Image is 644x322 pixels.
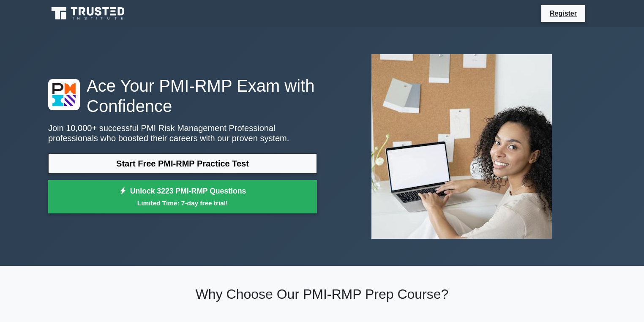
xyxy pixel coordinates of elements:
[48,180,317,214] a: Unlock 3223 PMI-RMP QuestionsLimited Time: 7-day free trial!
[48,123,317,143] p: Join 10,000+ successful PMI Risk Management Professional professionals who boosted their careers ...
[48,153,317,174] a: Start Free PMI-RMP Practice Test
[545,8,582,19] a: Register
[48,286,596,302] h2: Why Choose Our PMI-RMP Prep Course?
[59,198,306,208] small: Limited Time: 7-day free trial!
[48,76,317,116] h1: Ace Your PMI-RMP Exam with Confidence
